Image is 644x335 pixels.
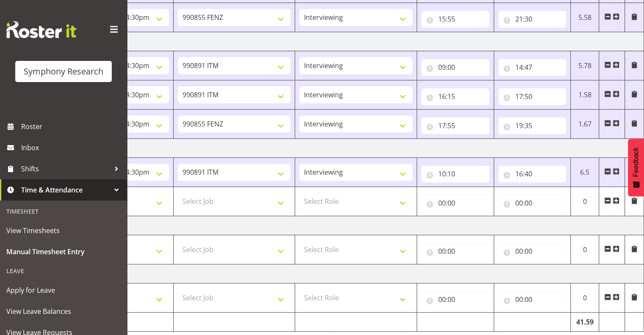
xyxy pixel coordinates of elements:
[52,139,644,158] td: [DATE]
[571,3,599,32] td: 5.58
[6,284,121,297] span: Apply for Leave
[2,220,125,241] a: View Timesheets
[421,11,489,27] input: Click to select...
[2,241,125,262] a: Manual Timesheet Entry
[571,80,599,110] td: 1.58
[571,313,599,332] td: 41.59
[421,243,489,260] input: Click to select...
[6,21,76,38] img: Rosterit website logo
[52,264,644,283] td: [DATE]
[24,65,103,78] div: Symphony Research
[632,147,640,177] span: Feedback
[2,203,125,220] div: Timesheet
[498,11,567,27] input: Click to select...
[571,187,599,216] td: 0
[571,283,599,313] td: 0
[21,120,123,133] span: Roster
[571,158,599,187] td: 6.5
[421,291,489,308] input: Click to select...
[498,59,567,76] input: Click to select...
[21,141,123,154] span: Inbox
[2,280,125,301] a: Apply for Leave
[498,165,567,182] input: Click to select...
[52,216,644,235] td: [DATE]
[421,88,489,105] input: Click to select...
[571,51,599,80] td: 5.78
[421,117,489,134] input: Click to select...
[52,32,644,51] td: [DATE]
[498,195,567,211] input: Click to select...
[498,291,567,308] input: Click to select...
[628,139,644,196] button: Feedback - Show survey
[421,165,489,182] input: Click to select...
[2,301,125,322] a: View Leave Balances
[2,262,125,280] div: Leave
[421,59,489,76] input: Click to select...
[498,243,567,260] input: Click to select...
[571,110,599,139] td: 1.67
[421,195,489,211] input: Click to select...
[6,245,121,258] span: Manual Timesheet Entry
[571,235,599,264] td: 0
[498,88,567,105] input: Click to select...
[21,162,110,175] span: Shifts
[6,224,121,237] span: View Timesheets
[498,117,567,134] input: Click to select...
[6,305,121,318] span: View Leave Balances
[21,184,110,196] span: Time & Attendance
